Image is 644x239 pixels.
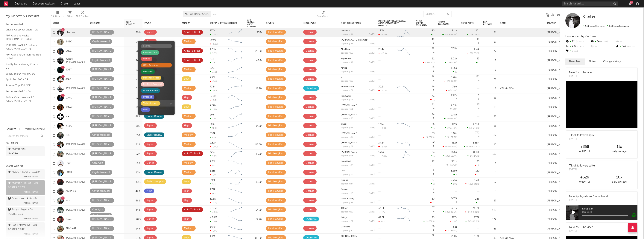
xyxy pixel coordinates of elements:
div: 5.76k [451,76,457,79]
a: [PERSON_NAME] [341,104,357,107]
div: Edit Columns [51,14,64,18]
div: Reached Out [143,50,157,55]
div: Overdrive [306,86,317,91]
button: 69 [629,2,631,5]
div: Downstream Artists ( 8 ) [8,196,37,201]
div: 0 [438,47,457,56]
span: 549 [445,34,449,36]
div: New YouTube video [569,71,593,75]
div: [PERSON_NAME] [92,67,112,72]
div: Atlantic / HipHop - ON ROSTER CE ( 23 ) [8,181,42,190]
div: Artist Spotify Popularity [416,20,429,27]
div: 0 [416,84,435,93]
div: 53 [432,85,435,87]
span: 1.22k fans this week [583,25,605,27]
div: 1.86k [451,67,457,69]
div: 26.8M [247,49,262,54]
div: Hip-Hop/Rap [268,58,283,63]
a: Atlantic / HipHop - ON ROSTER CE(23)[PERSON_NAME] [6,180,45,195]
div: 72.3 [126,87,141,91]
svg: Chart title [227,75,244,84]
div: Jake LaMotta (Freestyle) [341,39,375,41]
div: Hip-Hop/Rap [268,77,283,81]
div: Ceyda Yüksekol [92,58,110,63]
div: 76.5 [126,49,141,54]
div: 40 [432,30,435,32]
a: Japo [66,78,71,81]
svg: Chart title [395,28,412,37]
div: Artist To Break [184,58,201,63]
div: 6 [478,94,479,97]
div: Wunderschön [341,86,375,88]
div: ADA ON ROSTER CE ( 179 ) [8,170,40,174]
a: Amigo [341,67,347,69]
div: 30.2k [378,86,384,88]
a: Lejan [66,162,72,165]
div: 291 [476,30,479,32]
div: [DATE] [368,33,375,36]
button: Notes [585,58,599,65]
input: Search... [423,11,452,17]
span: [PERSON_NAME] [23,216,38,221]
div: [PERSON_NAME] [547,78,566,81]
div: 6.02k [451,58,457,60]
div: Added By [547,22,556,24]
div: License [306,49,314,53]
button: Save [213,13,218,16]
span: 1 [479,62,479,64]
div: popularity: 22 [341,80,353,82]
svg: Chart title [227,93,244,103]
span: [PERSON_NAME] [23,190,38,194]
div: Most Recent Track [341,22,369,24]
div: Doppel H [341,30,375,32]
div: Spotify Monthly Listeners [210,22,238,24]
div: -1.89k [210,43,218,45]
div: Jump Score [317,9,329,20]
a: Blockboy [341,48,350,50]
div: 24 [483,77,496,82]
div: ( ) [442,33,457,36]
div: [PERSON_NAME] [92,86,112,91]
div: 236k [247,30,262,35]
a: kittyyy [66,106,72,109]
a: TikTok Videos Assistant / [GEOGRAPHIC_DATA] [6,95,41,103]
div: License [306,39,314,44]
div: Status [144,22,169,24]
div: Jump Score [126,21,135,26]
div: Amigo [341,67,375,69]
div: -9.12k [378,90,387,92]
a: [PERSON_NAME] [66,181,85,184]
span: TikTok Posts [461,22,474,24]
div: -- [615,39,640,44]
div: 5.03k [210,52,218,55]
div: 549 [615,44,640,49]
div: +1 [341,76,375,78]
div: 20.1k [210,90,217,92]
div: 47.6k [247,58,262,63]
span: -120 % [451,90,456,92]
div: 0 [461,93,479,103]
div: A&R Pipeline [76,9,89,20]
a: Check [341,123,347,125]
div: License [306,77,314,81]
a: LEDU [66,171,72,174]
div: Partyschlager - ON ROSTER CE ( 3 ) [8,207,42,216]
span: 17 [469,34,471,36]
div: [DATE] [368,90,375,92]
div: 0 [416,65,435,75]
div: [PERSON_NAME] [547,31,566,34]
a: [PERSON_NAME] [66,152,85,156]
a: Hipnoz [341,179,348,181]
span: -1 [448,90,450,92]
span: -18 [446,80,449,82]
div: 132 [476,75,479,78]
div: 8 [483,58,496,63]
div: Medium [184,86,193,91]
a: Pop / Alternative - ON ROSTER CE(49)[PERSON_NAME] [6,222,45,237]
div: [PERSON_NAME] [547,50,566,53]
div: 27 [483,40,496,44]
div: My Discovery Checklist [6,14,45,18]
button: News Feed [565,58,585,65]
div: Tagliatelle [341,58,375,60]
div: 41k [210,58,214,60]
